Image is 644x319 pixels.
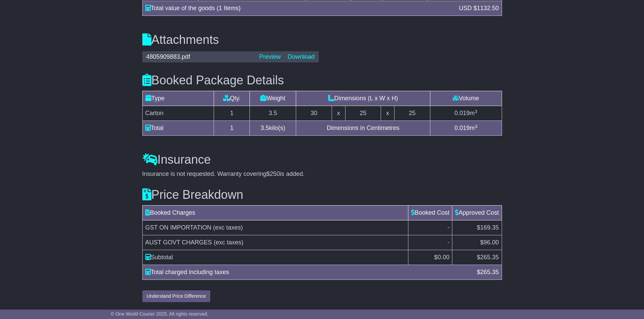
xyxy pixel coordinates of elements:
td: x [332,106,345,121]
h3: Booked Package Details [142,74,502,87]
a: Preview [259,53,281,60]
span: 0.00 [437,254,449,261]
td: Booked Charges [142,206,408,220]
td: 1 [214,121,250,136]
div: 4805909883.pdf [143,53,256,61]
span: 0.019 [454,110,470,116]
h3: Attachments [142,33,502,47]
span: (exc taxes) [214,239,243,246]
span: 3.5 [261,125,269,131]
span: © One World Courier 2025. All rights reserved. [111,311,209,317]
span: 0.019 [454,125,470,131]
span: GST ON IMPORTATION [145,224,212,231]
sup: 3 [475,109,477,114]
span: (exc taxes) [213,224,243,231]
span: AUST GOVT CHARGES [145,239,212,246]
td: Volume [430,91,502,106]
div: USD $1132.50 [455,4,502,13]
td: Dimensions (L x W x H) [296,91,430,106]
div: Insurance is not requested. Warranty covering is added. [142,170,502,178]
sup: 3 [475,124,477,129]
button: Understand Price Difference [142,290,211,302]
span: - [447,239,449,246]
span: $96.00 [480,239,499,246]
td: m [430,106,502,121]
td: Dimensions in Centimetres [296,121,430,136]
span: 265.35 [480,254,499,261]
td: Booked Cost [408,206,452,220]
td: Subtotal [142,250,408,265]
div: $ [473,268,502,277]
h3: Price Breakdown [142,188,502,202]
td: 25 [394,106,430,121]
td: Qty. [214,91,250,106]
div: Total value of the goods (1 Items) [142,4,456,13]
td: $ [408,250,452,265]
td: Carton [142,106,214,121]
span: - [447,224,449,231]
td: Approved Cost [452,206,502,220]
span: 265.35 [480,269,499,275]
a: Download [287,53,314,60]
td: m [430,121,502,136]
td: 25 [345,106,381,121]
td: 1 [214,106,250,121]
span: $169.35 [477,224,499,231]
td: x [381,106,394,121]
td: Weight [250,91,296,106]
td: kilo(s) [250,121,296,136]
span: $250 [266,170,280,177]
td: 3.5 [250,106,296,121]
div: Total charged including taxes [142,268,474,277]
td: $ [452,250,502,265]
td: 30 [296,106,332,121]
td: Total [142,121,214,136]
h3: Insurance [142,153,502,166]
td: Type [142,91,214,106]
